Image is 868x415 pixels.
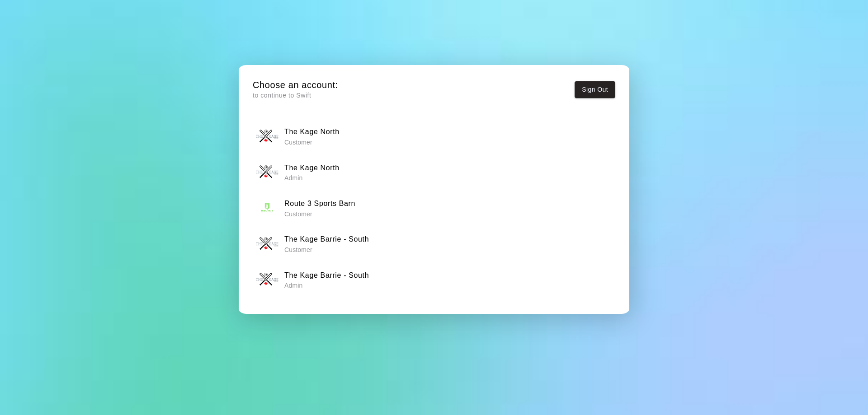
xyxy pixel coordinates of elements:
[253,91,338,100] p: to continue to Swift
[284,210,355,219] p: Customer
[284,162,340,174] h6: The Kage North
[575,81,615,98] button: Sign Out
[253,79,338,91] h5: Choose an account:
[284,126,340,138] h6: The Kage North
[256,125,278,148] img: The Kage North
[256,233,278,255] img: The Kage Barrie - South
[256,197,278,219] img: Route 3 Sports Barn
[253,158,615,187] button: The Kage NorthThe Kage North Admin
[253,229,615,258] button: The Kage Barrie - SouthThe Kage Barrie - South Customer
[284,233,369,245] h6: The Kage Barrie - South
[284,198,355,210] h6: Route 3 Sports Barn
[256,161,278,183] img: The Kage North
[253,194,615,222] button: Route 3 Sports BarnRoute 3 Sports Barn Customer
[284,173,340,182] p: Admin
[253,122,615,150] button: The Kage NorthThe Kage North Customer
[284,138,340,147] p: Customer
[284,281,369,290] p: Admin
[253,266,615,294] button: The Kage Barrie - SouthThe Kage Barrie - South Admin
[284,245,369,254] p: Customer
[256,268,278,291] img: The Kage Barrie - South
[284,270,369,281] h6: The Kage Barrie - South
